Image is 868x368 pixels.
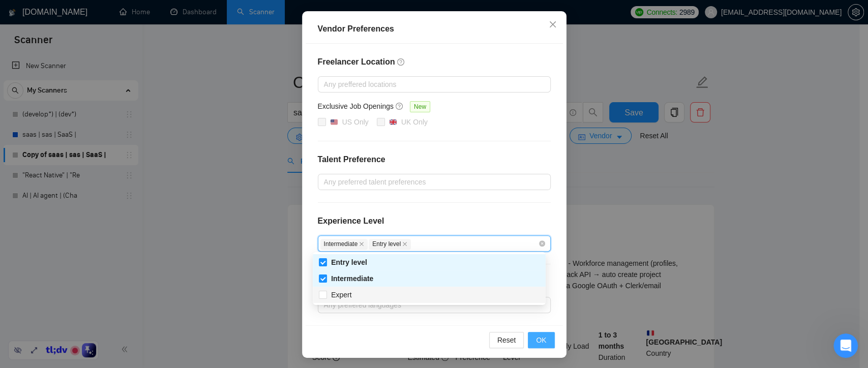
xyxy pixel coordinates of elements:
[397,58,405,66] span: question-circle
[539,11,566,39] button: Close
[342,116,369,128] div: US Only
[318,56,551,68] h4: Freelancer Location
[402,241,407,247] span: close
[549,20,557,28] span: close
[833,333,858,358] iframe: Intercom live chat
[318,215,384,227] h4: Experience Level
[497,334,516,346] span: Reset
[318,23,551,35] div: Vendor Preferences
[396,102,404,110] span: question-circle
[318,154,551,166] h4: Talent Preference
[331,118,338,126] img: 🇺🇸
[331,291,351,299] span: Expert
[359,241,364,247] span: close
[539,240,545,247] span: close-circle
[528,332,554,348] button: OK
[410,101,430,112] span: New
[320,239,368,250] span: Intermediate
[331,274,373,283] span: Intermediate
[331,258,367,266] span: Entry level
[489,332,524,348] button: Reset
[536,334,546,346] span: OK
[401,116,428,128] div: UK Only
[369,239,411,250] span: Entry level
[318,101,394,112] h5: Exclusive Job Openings
[390,118,397,126] img: 🇬🇧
